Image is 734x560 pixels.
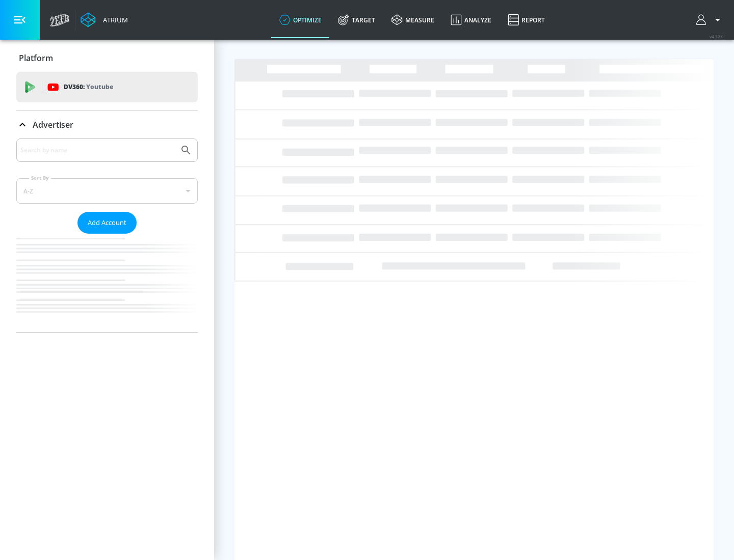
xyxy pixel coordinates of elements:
[16,110,198,139] div: Advertiser
[20,144,175,157] input: Search by name
[16,44,198,72] div: Platform
[33,119,73,130] p: Advertiser
[88,217,126,229] span: Add Account
[77,212,137,234] button: Add Account
[81,12,128,27] a: Atrium
[99,15,128,24] div: Atrium
[710,34,724,39] span: v 4.32.0
[29,175,51,181] label: Sort By
[16,178,198,204] div: A-Z
[86,81,113,92] p: Youtube
[330,2,383,38] a: Target
[271,2,330,38] a: optimize
[16,138,198,332] div: Advertiser
[383,2,442,38] a: measure
[500,2,553,38] a: Report
[16,234,198,332] nav: list of Advertiser
[442,2,500,38] a: Analyze
[64,81,113,93] p: DV360:
[16,72,198,102] div: DV360: Youtube
[19,52,53,64] p: Platform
